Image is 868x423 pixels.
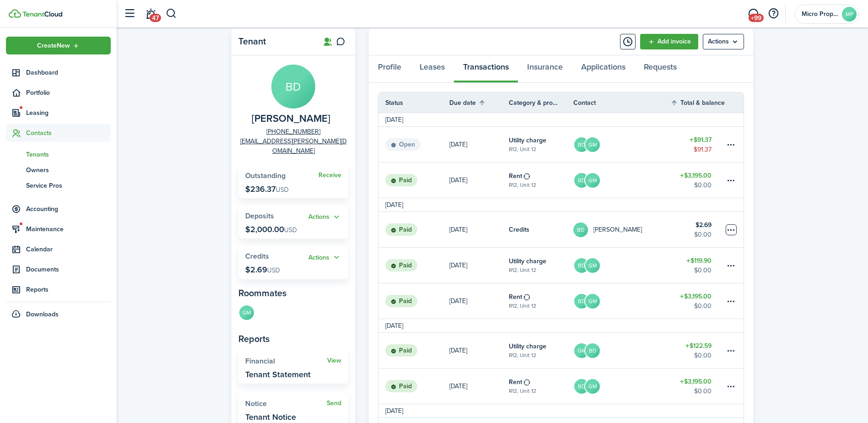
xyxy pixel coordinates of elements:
[620,34,636,49] button: Timeline
[385,380,417,393] status: Paid
[378,248,449,283] a: Paid
[9,9,21,18] img: TenantCloud
[327,400,341,407] a: Send
[449,127,509,162] a: [DATE]
[509,145,536,153] table-subtitle: R12, Unit 12
[369,55,410,83] a: Profile
[245,184,289,194] p: $236.37
[694,386,712,396] table-amount-description: $0.00
[509,266,536,274] table-subtitle: R12, Unit 12
[26,244,111,254] span: Calendar
[449,283,509,319] a: [DATE]
[245,265,280,274] p: $2.69
[509,256,546,266] table-info-title: Utility charge
[509,212,573,247] a: Credits
[509,369,573,404] a: RentR12, Unit 12
[509,127,573,162] a: Utility chargeR12, Unit 12
[378,369,449,404] a: Paid
[766,6,781,22] button: Open resource center
[449,97,509,108] th: Sort
[378,212,449,247] a: Paid
[670,333,725,368] a: $122.59$0.00
[694,351,712,360] table-amount-description: $0.00
[585,343,600,358] avatar-text: BD
[449,381,467,391] p: [DATE]
[509,163,573,198] a: RentR12, Unit 12
[378,406,410,416] td: [DATE]
[385,174,417,187] status: Paid
[573,98,670,108] th: Contact
[694,301,712,311] table-amount-description: $0.00
[509,248,573,283] a: Utility chargeR12, Unit 12
[695,220,712,230] table-amount-title: $2.69
[378,163,449,198] a: Paid
[6,146,111,162] a: Tenants
[572,55,635,83] a: Applications
[574,343,589,358] avatar-text: GM
[585,137,600,152] avatar-text: GM
[26,150,111,159] span: Tenants
[6,162,111,178] a: Owners
[245,357,327,365] widget-stats-title: Financial
[573,248,670,283] a: BDGM
[680,171,712,180] table-amount-title: $3,195.00
[238,286,348,300] panel-main-subtitle: Roommates
[509,292,522,302] table-info-title: Rent
[449,225,467,234] p: [DATE]
[26,265,111,274] span: Documents
[509,302,536,310] table-subtitle: R12, Unit 12
[26,165,111,175] span: Owners
[635,55,686,83] a: Requests
[574,137,589,152] avatar-text: BD
[26,309,59,319] span: Downloads
[585,379,600,394] avatar-text: GM
[449,163,509,198] a: [DATE]
[252,113,330,125] span: Brede Danielle Eranio
[308,252,341,263] widget-stats-action: Actions
[245,400,327,408] widget-stats-title: Notice
[670,283,725,319] a: $3,195.00$0.00
[238,332,348,346] panel-main-subtitle: Reports
[6,64,111,81] a: Dashboard
[245,251,269,261] span: Credits
[573,333,670,368] a: GMBD
[378,333,449,368] a: Paid
[670,163,725,198] a: $3,195.00$0.00
[449,296,467,306] p: [DATE]
[266,127,320,136] a: [PHONE_NUMBER]
[573,283,670,319] a: BDGM
[509,171,522,181] table-info-title: Rent
[150,14,161,22] span: 47
[573,369,670,404] a: BDGM
[509,377,522,387] table-info-title: Rent
[378,321,410,331] td: [DATE]
[680,377,712,386] table-amount-title: $3,195.00
[238,36,312,47] panel-main-title: Tenant
[449,333,509,368] a: [DATE]
[680,292,712,301] table-amount-title: $3,195.00
[694,180,712,190] table-amount-description: $0.00
[385,295,417,308] status: Paid
[449,140,467,149] p: [DATE]
[449,175,467,185] p: [DATE]
[308,252,341,263] button: Open menu
[378,200,410,210] td: [DATE]
[749,14,764,22] span: +99
[385,223,417,236] status: Paid
[690,135,712,145] table-amount-title: $91.37
[6,281,111,298] a: Reports
[26,224,111,234] span: Maintenance
[449,212,509,247] a: [DATE]
[26,285,111,294] span: Reports
[509,181,536,189] table-subtitle: R12, Unit 12
[385,344,417,357] status: Paid
[509,136,546,145] table-info-title: Utility charge
[26,88,111,98] span: Portfolio
[26,68,111,77] span: Dashboard
[574,294,589,309] avatar-text: BD
[573,212,670,247] a: BD[PERSON_NAME]
[509,98,573,108] th: Category & property
[449,248,509,283] a: [DATE]
[574,258,589,273] avatar-text: BD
